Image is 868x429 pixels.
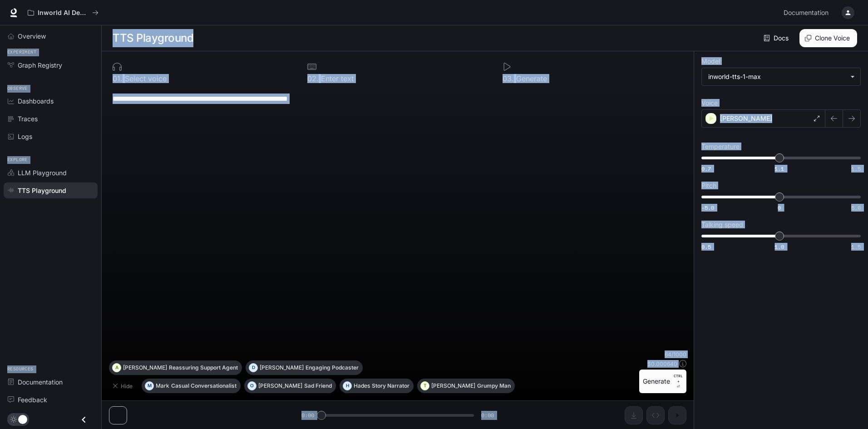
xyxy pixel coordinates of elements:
[171,383,237,389] p: Casual Conversationalist
[109,379,138,393] button: Hide
[113,360,121,375] div: A
[674,373,683,384] p: CTRL +
[4,165,98,181] a: LLM Playground
[306,365,359,370] p: Engaging Podcaster
[142,379,241,393] button: MMarkCasual Conversationalist
[4,374,98,390] a: Documentation
[851,243,861,251] span: 1.5
[647,360,677,368] p: $ 0.000640
[477,383,511,389] p: Grumpy Man
[701,58,720,64] p: Model
[4,111,98,127] a: Traces
[639,370,686,393] button: GenerateCTRL +⏎
[701,182,716,189] p: Pitch
[780,4,835,22] a: Documentation
[354,383,370,389] p: Hades
[799,29,857,47] button: Clone Voice
[514,75,547,82] p: Generate
[18,186,66,195] span: TTS Playground
[304,383,332,389] p: Sad Friend
[665,350,686,358] p: 64 / 1000
[18,168,67,178] span: LLM Playground
[720,114,772,123] p: [PERSON_NAME]
[701,204,714,212] span: -5.0
[156,383,169,389] p: Mark
[701,143,740,150] p: Temperature
[123,365,167,370] p: [PERSON_NAME]
[18,414,27,424] span: Dark mode toggle
[372,383,409,389] p: Story Narrator
[38,9,89,17] p: Inworld AI Demos
[4,128,98,144] a: Logs
[343,379,351,393] div: H
[24,4,103,22] button: All workspaces
[417,379,515,393] button: T[PERSON_NAME]Grumpy Man
[774,243,784,251] span: 1.0
[4,28,98,44] a: Overview
[18,96,54,106] span: Dashboards
[4,93,98,109] a: Dashboards
[18,395,47,404] span: Feedback
[701,222,743,228] p: Talking speed
[307,75,319,82] p: 0 2 .
[4,392,98,408] a: Feedback
[113,75,123,82] p: 0 1 .
[784,7,829,19] span: Documentation
[244,379,336,393] button: O[PERSON_NAME]Sad Friend
[113,29,193,47] h1: TTS Playground
[340,379,414,393] button: HHadesStory Narrator
[258,383,302,389] p: [PERSON_NAME]
[74,410,94,429] button: Close drawer
[4,57,98,73] a: Graph Registry
[774,165,784,173] span: 1.1
[18,132,32,141] span: Logs
[701,100,718,106] p: Voice
[778,204,781,212] span: 0
[701,243,711,251] span: 0.5
[246,360,363,375] button: D[PERSON_NAME]Engaging Podcaster
[708,72,846,81] div: inworld-tts-1-max
[762,29,792,47] a: Docs
[431,383,475,389] p: [PERSON_NAME]
[18,60,62,70] span: Graph Registry
[18,377,63,387] span: Documentation
[123,75,167,82] p: Select voice
[249,360,257,375] div: D
[674,373,683,390] p: ⏎
[145,379,153,393] div: M
[851,165,861,173] span: 1.5
[421,379,429,393] div: T
[319,75,354,82] p: Enter text
[260,365,304,370] p: [PERSON_NAME]
[4,182,98,198] a: TTS Playground
[248,379,256,393] div: O
[169,365,238,370] p: Reassuring Support Agent
[18,31,46,41] span: Overview
[109,360,242,375] button: A[PERSON_NAME]Reassuring Support Agent
[702,68,860,85] div: inworld-tts-1-max
[503,75,514,82] p: 0 3 .
[18,114,38,123] span: Traces
[701,165,711,173] span: 0.7
[851,204,861,212] span: 5.0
